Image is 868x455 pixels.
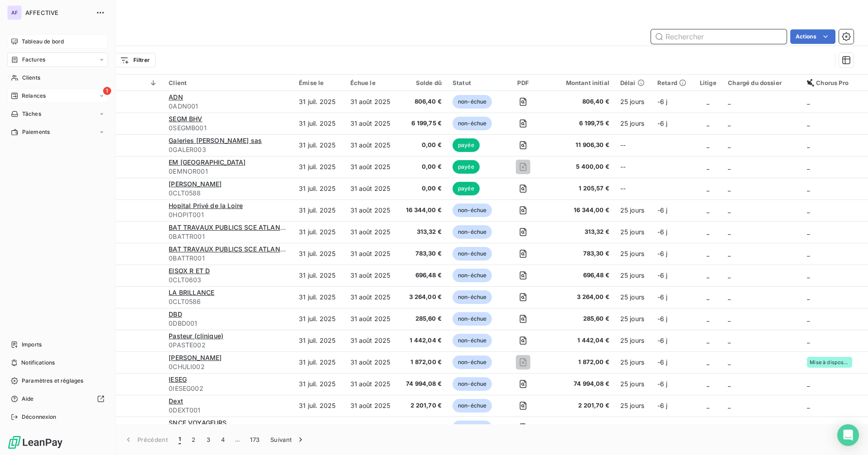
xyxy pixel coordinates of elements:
[404,314,442,323] span: 285,60 €
[293,286,344,308] td: 31 juil. 2025
[345,373,399,395] td: 31 août 2025
[7,71,108,85] a: Clients
[728,163,731,171] span: _
[728,337,731,344] span: _
[7,125,108,139] a: Paiements
[453,312,492,326] span: non-échue
[7,435,63,450] img: Logo LeanPay
[169,93,183,101] span: ADN
[552,423,609,432] span: 855,00 €
[404,379,442,389] span: 74 994,08 €
[169,137,262,144] span: Galeries [PERSON_NAME] sas
[169,210,288,219] span: 0HOPIT001
[615,308,652,330] td: 25 jours
[25,9,90,16] span: AFFECTIVE
[615,113,652,134] td: 25 jours
[22,38,64,46] span: Tableau de bord
[22,92,46,100] span: Relances
[657,79,688,86] div: Retard
[615,134,652,156] td: --
[22,341,42,349] span: Imports
[345,178,399,199] td: 31 août 2025
[453,377,492,391] span: non-échue
[807,141,810,149] span: _
[707,98,709,105] span: _
[615,373,652,395] td: 25 jours
[345,265,399,286] td: 31 août 2025
[699,79,717,86] div: Litige
[169,232,288,241] span: 0BATTR001
[230,432,245,447] span: …
[169,419,226,427] span: SNCF VOYAGEURS
[807,337,810,344] span: _
[807,423,810,431] span: _
[169,102,288,111] span: 0ADN001
[552,162,609,171] span: 5 400,00 €
[453,117,492,130] span: non-échue
[615,330,652,351] td: 25 jours
[169,362,288,371] span: 0CHULI002
[404,97,442,106] span: 806,40 €
[114,53,156,67] button: Filtrer
[453,204,492,217] span: non-échue
[293,199,344,221] td: 31 juil. 2025
[790,29,835,44] button: Actions
[728,293,731,301] span: _
[7,89,108,103] a: 1Relances
[707,206,709,214] span: _
[728,228,731,236] span: _
[728,250,731,257] span: _
[657,337,668,344] span: -6 j
[657,402,668,409] span: -6 j
[728,79,796,86] div: Chargé du dossier
[453,399,492,412] span: non-échue
[552,206,609,215] span: 16 344,00 €
[169,267,210,275] span: EISOX R ET D
[173,430,186,449] button: 1
[552,293,609,302] span: 3 264,00 €
[345,243,399,265] td: 31 août 2025
[404,249,442,258] span: 783,30 €
[657,380,668,388] span: -6 j
[216,430,230,449] button: 4
[293,113,344,134] td: 31 juil. 2025
[293,134,344,156] td: 31 juil. 2025
[169,145,288,154] span: 0GALER003
[552,97,609,106] span: 806,40 €
[728,402,731,409] span: _
[169,202,243,209] span: Hopital Privé de la Loire
[552,336,609,345] span: 1 442,04 €
[169,123,288,133] span: 0SEGMB001
[404,423,442,432] span: 855,00 €
[807,119,810,127] span: _
[404,358,442,367] span: 1 872,00 €
[169,254,288,263] span: 0BATTR001
[22,413,57,421] span: Déconnexion
[707,358,709,366] span: _
[453,269,492,282] span: non-échue
[552,119,609,128] span: 6 199,75 €
[169,332,223,340] span: Pasteur (clinique)
[345,134,399,156] td: 31 août 2025
[453,182,480,195] span: payée
[169,189,288,198] span: 0CLT0588
[169,275,288,284] span: 0CLT0603
[169,167,288,176] span: 0EMNOR001
[22,110,41,118] span: Tâches
[169,115,202,123] span: SEGM BHV
[552,271,609,280] span: 696,48 €
[807,293,810,301] span: _
[22,74,40,82] span: Clients
[404,336,442,345] span: 1 442,04 €
[404,119,442,128] span: 6 199,75 €
[345,91,399,113] td: 31 août 2025
[615,156,652,178] td: --
[345,221,399,243] td: 31 août 2025
[657,315,668,322] span: -6 j
[707,402,709,409] span: _
[453,355,492,369] span: non-échue
[404,401,442,410] span: 2 201,70 €
[728,423,731,431] span: _
[345,113,399,134] td: 31 août 2025
[345,395,399,417] td: 31 août 2025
